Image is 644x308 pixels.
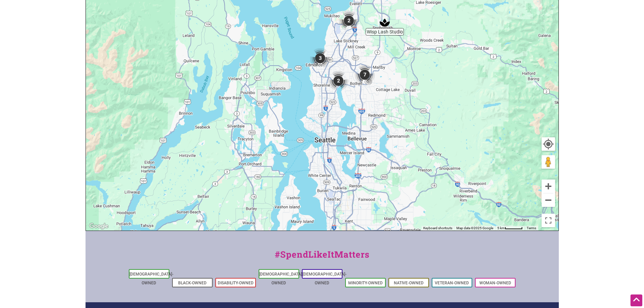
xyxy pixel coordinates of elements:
div: 3 [307,45,333,71]
button: Your Location [542,137,555,151]
div: 2 [326,68,351,94]
a: Black-Owned [178,281,207,285]
div: 7 [352,62,378,88]
button: Toggle fullscreen view [541,213,556,228]
button: Zoom in [542,180,555,193]
a: Terms [527,226,536,230]
span: 5 km [497,226,505,230]
a: [DEMOGRAPHIC_DATA]-Owned [303,272,347,285]
button: Keyboard shortcuts [423,226,452,231]
a: [DEMOGRAPHIC_DATA]-Owned [259,272,303,285]
button: Map Scale: 5 km per 49 pixels [495,226,525,231]
a: Open this area in Google Maps (opens a new window) [88,222,110,231]
div: Scroll Back to Top [630,294,642,306]
a: [DEMOGRAPHIC_DATA]-Owned [129,272,173,285]
button: Drag Pegman onto the map to open Street View [542,155,555,169]
div: #SpendLikeItMatters [86,248,559,268]
span: Map data ©2025 Google [456,226,493,230]
a: Disability-Owned [218,281,254,285]
a: Veteran-Owned [435,281,469,285]
img: Google [88,222,110,231]
button: Zoom out [542,193,555,207]
div: Wisp Lash Studio [377,15,392,30]
a: Woman-Owned [479,281,511,285]
div: 2 [336,8,362,33]
a: Native-Owned [394,281,424,285]
a: Minority-Owned [348,281,383,285]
